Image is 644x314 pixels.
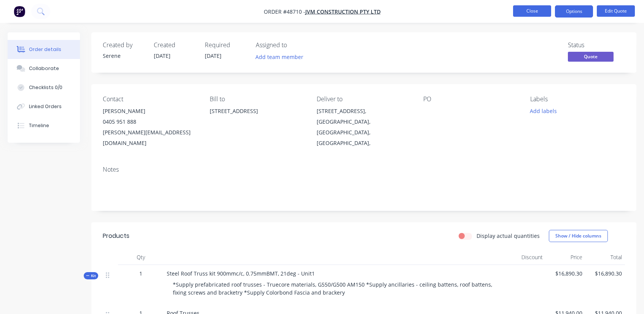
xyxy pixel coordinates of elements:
[8,59,80,78] button: Collaborate
[256,41,332,49] div: Assigned to
[8,40,80,59] button: Order details
[173,281,494,296] span: *Supply prefabricated roof trusses - Truecore materials, G550/G500 AM150 *Supply ancillaries - ce...
[167,270,315,277] span: Steel Roof Truss kit 900mmc/c, 0.75mmBMT, 21deg - Unit1
[568,52,614,61] span: Quote
[103,96,198,103] div: Contact
[264,8,305,15] span: Order #48710 -
[317,106,411,116] div: [STREET_ADDRESS],
[205,41,247,49] div: Required
[103,41,145,49] div: Created by
[210,96,304,103] div: Bill to
[568,52,614,63] button: Quote
[118,250,164,265] div: Qty
[210,106,304,130] div: [STREET_ADDRESS]
[86,273,96,279] span: Kit
[588,269,622,277] span: $16,890.30
[103,106,198,116] div: [PERSON_NAME]
[103,231,129,241] div: Products
[154,41,196,49] div: Created
[585,250,625,265] div: Total
[29,65,59,72] div: Collaborate
[8,78,80,97] button: Checklists 0/0
[555,5,593,18] button: Options
[256,52,308,62] button: Add team member
[526,106,561,116] button: Add labels
[103,52,145,60] div: Serene
[317,116,411,148] div: [GEOGRAPHIC_DATA], [GEOGRAPHIC_DATA], [GEOGRAPHIC_DATA],
[210,106,304,116] div: [STREET_ADDRESS]
[568,41,625,49] div: Status
[103,166,625,173] div: Notes
[8,97,80,116] button: Linked Orders
[103,127,198,148] div: [PERSON_NAME][EMAIL_ADDRESS][DOMAIN_NAME]
[477,232,540,240] label: Display actual quantities
[506,250,546,265] div: Discount
[8,116,80,135] button: Timeline
[29,103,62,110] div: Linked Orders
[29,46,61,53] div: Order details
[154,52,171,59] span: [DATE]
[14,6,25,17] img: Factory
[205,52,222,59] span: [DATE]
[305,8,381,15] a: JVM Construction Pty Ltd
[597,5,635,17] button: Edit Quote
[103,116,198,127] div: 0405 951 888
[530,96,625,103] div: Labels
[29,84,62,91] div: Checklists 0/0
[546,250,585,265] div: Price
[423,96,518,103] div: PO
[139,269,142,277] span: 1
[317,106,411,148] div: [STREET_ADDRESS],[GEOGRAPHIC_DATA], [GEOGRAPHIC_DATA], [GEOGRAPHIC_DATA],
[317,96,411,103] div: Deliver to
[549,269,582,277] span: $16,890.30
[252,52,308,62] button: Add team member
[103,106,198,148] div: [PERSON_NAME]0405 951 888[PERSON_NAME][EMAIL_ADDRESS][DOMAIN_NAME]
[29,122,49,129] div: Timeline
[84,272,98,279] div: Kit
[513,5,551,17] button: Close
[549,230,608,242] button: Show / Hide columns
